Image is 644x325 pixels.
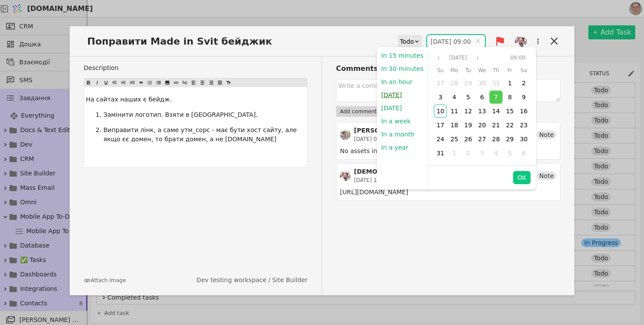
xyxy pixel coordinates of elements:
[489,104,503,118] div: 14 Aug 2025
[465,65,471,76] span: Tu
[506,108,514,115] span: 15
[520,65,527,76] span: Sa
[503,146,517,160] div: 05 Sep 2025
[503,90,517,104] div: 08 Aug 2025
[508,150,512,157] span: 5
[522,150,526,157] span: 6
[354,167,432,176] div: [DEMOGRAPHIC_DATA]
[103,111,258,118] span: Замінити логотип. Взяти в [GEOGRAPHIC_DATA].
[489,76,503,90] div: 31 Jul 2025
[377,49,428,62] button: In 15 minutes
[436,108,444,115] span: 10
[354,135,411,143] div: [DATE] 07:07
[475,146,489,160] div: 03 Sep 2025
[492,122,500,129] span: 21
[447,76,461,90] div: 28 Jul 2025
[272,276,308,285] a: Site Builder
[436,122,444,129] span: 17
[503,104,517,118] div: 15 Aug 2025
[475,119,488,132] div: 20 Aug 2025
[475,91,488,104] div: 06 Aug 2025
[489,118,503,132] div: 21 Aug 2025
[452,94,456,101] span: 4
[433,146,447,160] div: 31 Aug 2025
[450,65,458,76] span: Mo
[507,52,529,63] button: 09:00
[517,105,531,118] div: 16 Aug 2025
[439,94,442,101] span: 3
[464,136,472,143] span: 26
[433,118,447,132] div: 17 Aug 2025
[478,122,486,129] span: 20
[462,119,475,132] div: 19 Aug 2025
[517,133,531,146] div: 30 Aug 2025
[436,80,444,87] span: 27
[448,77,461,90] div: 28 Jul 2025
[84,34,281,49] span: Поправити Made in Svit бейджик
[433,76,447,90] div: 27 Jul 2025
[503,91,517,104] div: 08 Aug 2025
[466,150,470,157] span: 2
[377,128,419,141] button: In a month
[537,171,556,180] div: Note
[447,90,461,104] div: 04 Aug 2025
[464,80,472,87] span: 29
[503,133,517,146] div: 29 Aug 2025
[400,35,414,48] div: Todo
[433,90,447,104] div: 03 Aug 2025
[475,104,489,118] div: 13 Aug 2025
[377,101,406,115] button: [DATE]
[537,130,556,139] div: Note
[503,118,517,132] div: 22 Aug 2025
[461,76,475,90] div: 29 Jul 2025
[462,77,475,90] div: 29 Jul 2025
[515,35,527,47] img: Хр
[448,91,461,104] div: 04 Aug 2025
[433,52,444,63] button: Previous month
[434,105,447,118] div: 10 Aug 2025 (Today)
[478,80,486,87] span: 30
[434,91,447,104] div: 03 Aug 2025
[517,90,531,104] div: 09 Aug 2025
[447,146,461,160] div: 01 Sep 2025
[462,147,475,160] div: 02 Sep 2025
[493,65,499,76] span: Th
[448,133,461,146] div: 25 Aug 2025
[489,147,502,160] div: 04 Sep 2025
[462,105,475,118] div: 12 Aug 2025
[503,147,517,160] div: 05 Sep 2025
[475,132,489,146] div: 27 Aug 2025
[452,150,456,157] span: 1
[489,146,503,160] div: 04 Sep 2025
[480,94,484,101] span: 6
[517,147,531,160] div: 06 Sep 2025
[506,122,514,129] span: 22
[427,35,485,48] input: dd.MM.yyyy HH:mm
[433,132,447,146] div: 24 Aug 2025
[436,55,441,60] svg: angle left
[354,126,411,135] div: [PERSON_NAME]
[480,150,484,157] span: 3
[475,77,488,90] div: 30 Jul 2025
[447,132,461,146] div: 25 Aug 2025
[434,133,447,146] div: 24 Aug 2025
[464,108,472,115] span: 12
[478,108,486,115] span: 13
[517,77,531,90] div: 02 Aug 2025
[103,126,299,143] span: Виправити лінк, а саме утм_сорс - має бути хост сайту, але якщо єє домен, то брати домен, а не [D...
[461,146,475,160] div: 02 Sep 2025
[475,55,480,60] svg: angle right
[433,104,447,118] div: 10 Aug 2025
[461,118,475,132] div: 19 Aug 2025
[517,118,531,132] div: 23 Aug 2025
[517,146,531,160] div: 06 Sep 2025
[508,94,512,101] span: 8
[520,108,528,115] span: 16
[475,38,481,44] svg: close
[503,76,517,90] div: 01 Aug 2025
[522,80,526,87] span: 2
[506,136,514,143] span: 29
[503,77,517,90] div: 01 Aug 2025
[434,77,447,90] div: 27 Jul 2025
[336,63,560,74] h3: Comments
